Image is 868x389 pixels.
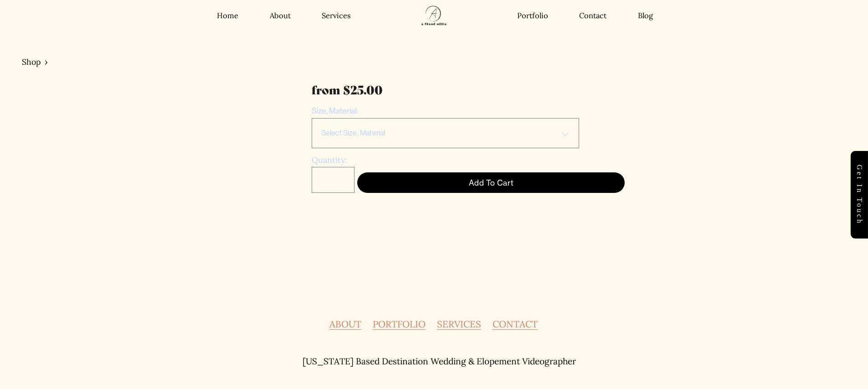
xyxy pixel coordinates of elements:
a: Contact [579,11,606,21]
span: › [45,57,48,66]
div: from $25.00 [312,81,846,98]
input: Quantity [312,167,355,193]
a: SERVICES [437,320,481,329]
a: Blog [638,11,653,21]
div: Size, Material: [312,107,579,115]
div: Gallery [22,76,269,215]
span: Add To Cart [469,178,514,187]
label: Quantity: [312,156,355,164]
a: About [270,11,291,21]
button: Add To Cart [357,172,625,193]
a: Portfolio [517,11,548,21]
a: Get in touch [851,151,868,239]
a: Services [322,11,351,21]
iframe: Secure payment input frame [310,101,848,102]
p: [US_STATE] Based Destination Wedding & Elopement Videographer [303,357,576,366]
a: Shop [22,57,41,66]
a: PORTFOLIO [373,320,426,329]
a: CONTACT [493,320,538,329]
a: Home [217,11,238,21]
a: ABOUT [329,320,361,329]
